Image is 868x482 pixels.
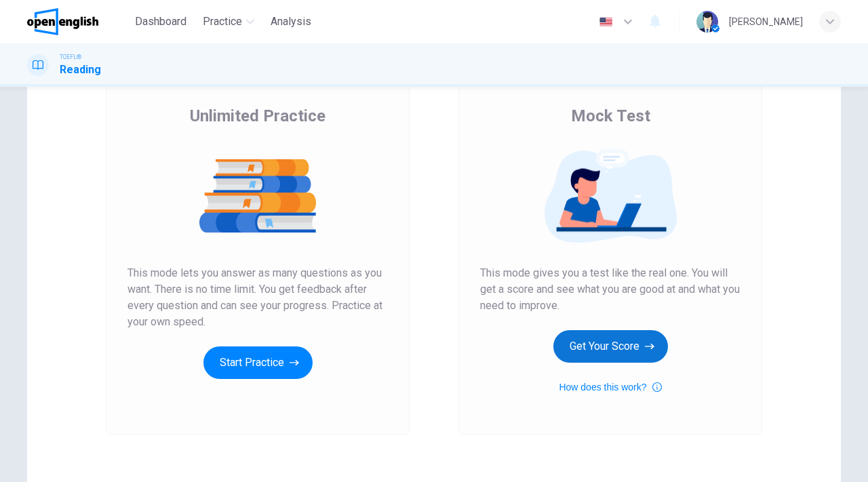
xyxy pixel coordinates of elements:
[203,14,242,30] span: Practice
[696,11,718,33] img: Profile picture
[597,17,614,27] img: en
[130,9,192,34] button: Dashboard
[27,8,130,35] a: OpenEnglish logo
[203,346,313,379] button: Start Practice
[127,265,388,330] span: This mode lets you answer as many questions as you want. There is no time limit. You get feedback...
[559,379,661,395] button: How does this work?
[271,14,311,30] span: Analysis
[197,9,260,34] button: Practice
[553,330,668,363] button: Get Your Score
[571,105,650,127] span: Mock Test
[265,9,317,34] button: Analysis
[190,105,325,127] span: Unlimited Practice
[135,14,186,30] span: Dashboard
[60,62,101,78] h1: Reading
[480,265,741,314] span: This mode gives you a test like the real one. You will get a score and see what you are good at a...
[27,8,98,35] img: OpenEnglish logo
[729,14,803,30] div: [PERSON_NAME]
[60,52,81,62] span: TOEFL®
